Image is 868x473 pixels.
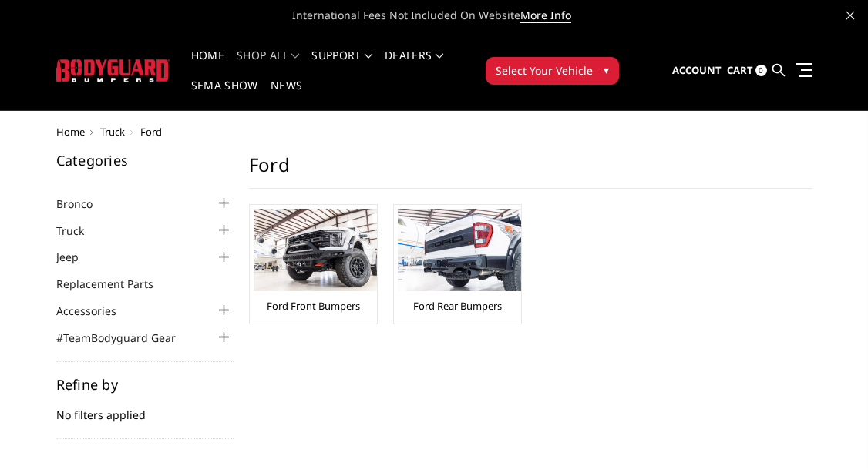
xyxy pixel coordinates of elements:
[249,153,812,189] h1: Ford
[56,196,112,212] a: Bronco
[56,377,234,439] div: No filters applied
[191,50,224,80] a: Home
[191,80,258,110] a: SEMA Show
[56,223,103,239] a: Truck
[100,125,125,139] a: Truck
[496,62,593,79] span: Select Your Vehicle
[672,63,722,77] span: Account
[271,80,302,110] a: News
[727,63,753,77] span: Cart
[672,50,722,92] a: Account
[56,377,234,391] h5: Refine by
[755,65,767,76] span: 0
[267,299,360,313] a: Ford Front Bumpers
[385,50,443,80] a: Dealers
[237,50,299,80] a: shop all
[727,50,767,92] a: Cart 0
[56,303,136,319] a: Accessories
[56,330,195,346] a: #TeamBodyguard Gear
[140,125,162,139] span: Ford
[520,8,571,23] a: More Info
[413,299,502,313] a: Ford Rear Bumpers
[486,57,619,85] button: Select Your Vehicle
[604,62,609,78] span: ▾
[311,50,372,80] a: Support
[56,276,173,292] a: Replacement Parts
[56,59,170,82] img: BODYGUARD BUMPERS
[56,125,85,139] a: Home
[56,249,98,265] a: Jeep
[56,153,234,167] h5: Categories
